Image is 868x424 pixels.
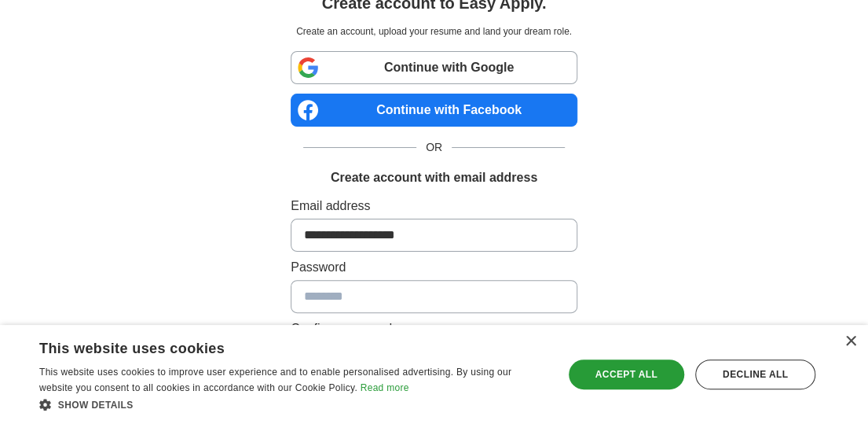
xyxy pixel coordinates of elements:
div: Show details [39,396,548,412]
div: Close [844,336,856,348]
a: Read more, opens a new window [361,382,409,393]
label: Password [291,258,577,277]
a: Continue with Facebook [291,94,577,127]
span: This website uses cookies to improve user experience and to enable personalised advertising. By u... [39,367,511,393]
label: Confirm password [291,319,577,338]
div: Decline all [695,359,815,389]
p: Create an account, upload your resume and land your dream role. [294,24,574,39]
div: Accept all [569,359,684,389]
span: Show details [58,400,134,411]
span: OR [416,139,452,156]
a: Continue with Google [291,51,577,84]
h1: Create account with email address [331,168,537,187]
label: Email address [291,197,577,216]
div: This website uses cookies [39,334,508,358]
